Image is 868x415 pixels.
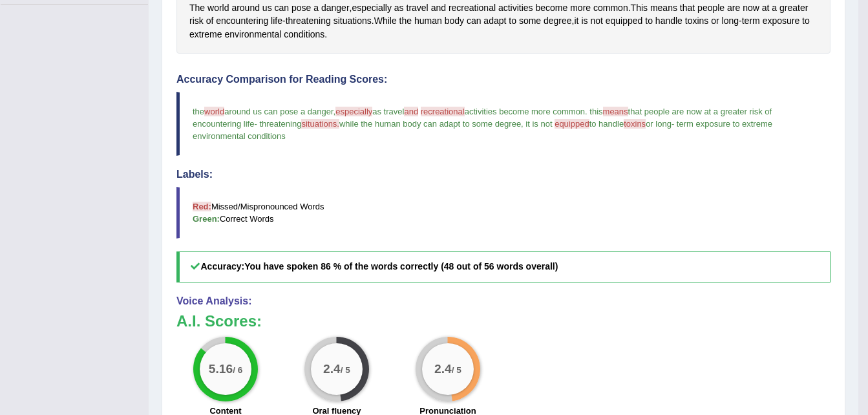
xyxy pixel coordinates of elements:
[321,1,350,15] span: Click to see word definition
[590,14,602,28] span: Click to see word definition
[742,14,760,28] span: Click to see word definition
[404,107,418,116] span: and
[204,107,224,116] span: world
[224,28,281,41] span: Click to see word definition
[802,14,810,28] span: Click to see word definition
[233,365,242,375] small: / 6
[431,1,446,15] span: Click to see word definition
[434,361,452,376] big: 2.4
[271,14,282,28] span: Click to see word definition
[544,14,572,28] span: Click to see word definition
[581,14,587,28] span: Click to see word definition
[498,1,533,15] span: Click to see word definition
[341,365,350,375] small: / 5
[284,28,324,41] span: Click to see word definition
[259,119,301,129] span: threatening
[189,28,222,41] span: Click to see word definition
[509,14,516,28] span: Click to see word definition
[452,365,461,375] small: / 5
[631,1,648,15] span: Click to see word definition
[445,14,464,28] span: Click to see word definition
[743,1,759,15] span: Click to see word definition
[206,14,214,28] span: Click to see word definition
[727,1,740,15] span: Click to see word definition
[286,14,331,28] span: Click to see word definition
[209,361,233,376] big: 5.16
[762,1,770,15] span: Click to see word definition
[301,119,339,129] span: situations.
[176,251,831,282] h5: Accuracy:
[244,261,558,271] b: You have spoken 86 % of the words correctly (48 out of 56 words overall)
[465,107,603,116] span: activities become more common. this
[231,1,260,15] span: Click to see word definition
[394,1,404,15] span: Click to see word definition
[176,312,262,330] b: A.I. Scores:
[189,14,204,28] span: Click to see word definition
[672,119,674,129] span: -
[291,1,311,15] span: Click to see word definition
[262,1,272,15] span: Click to see word definition
[624,119,646,129] span: toxins
[697,1,725,15] span: Click to see word definition
[176,295,831,307] h4: Voice Analysis:
[655,14,683,28] span: Click to see word definition
[313,1,319,15] span: Click to see word definition
[536,1,568,15] span: Click to see word definition
[372,107,404,116] span: as travel
[254,119,257,129] span: -
[555,119,589,129] span: equipped
[519,14,541,28] span: Click to see word definition
[224,107,335,116] span: around us can pose a danger,
[574,14,578,28] span: Click to see word definition
[414,14,442,28] span: Click to see word definition
[176,169,831,180] h4: Labels:
[333,14,372,28] span: Click to see word definition
[603,107,628,116] span: means
[193,214,220,224] b: Green:
[680,1,695,15] span: Click to see word definition
[646,119,672,129] span: or long
[685,14,709,28] span: Click to see word definition
[339,119,553,129] span: while the human body can adapt to some degree, it is not
[645,14,653,28] span: Click to see word definition
[772,1,777,15] span: Click to see word definition
[650,1,677,15] span: Click to see word definition
[711,14,719,28] span: Click to see word definition
[176,187,831,239] blockquote: Missed/Mispronounced Words Correct Words
[722,14,739,28] span: Click to see word definition
[189,1,205,15] span: Click to see word definition
[606,14,643,28] span: Click to see word definition
[449,1,496,15] span: Click to see word definition
[779,1,808,15] span: Click to see word definition
[467,14,482,28] span: Click to see word definition
[323,361,341,376] big: 2.4
[483,14,506,28] span: Click to see word definition
[275,1,290,15] span: Click to see word definition
[399,14,412,28] span: Click to see word definition
[207,1,229,15] span: Click to see word definition
[593,1,628,15] span: Click to see word definition
[193,202,211,211] b: Red:
[570,1,591,15] span: Click to see word definition
[589,119,624,129] span: to handle
[374,14,397,28] span: Click to see word definition
[407,1,429,15] span: Click to see word definition
[335,107,372,116] span: especially
[193,107,204,116] span: the
[352,1,391,15] span: Click to see word definition
[216,14,268,28] span: Click to see word definition
[421,107,465,116] span: recreational
[763,14,800,28] span: Click to see word definition
[176,74,831,85] h4: Accuracy Comparison for Reading Scores:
